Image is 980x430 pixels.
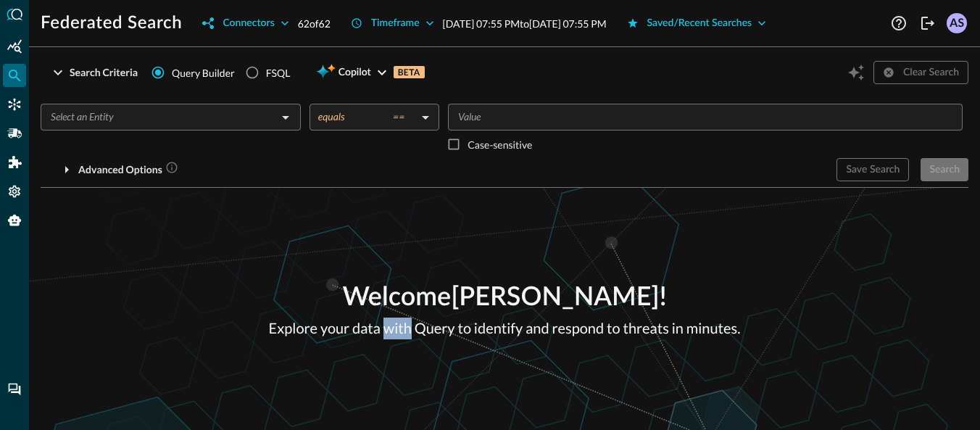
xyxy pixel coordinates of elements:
div: Federated Search [3,64,26,87]
span: == [393,110,404,123]
span: Query Builder [172,65,235,80]
div: Summary Insights [3,35,26,58]
div: Connectors [3,93,26,116]
button: Open [275,107,296,128]
p: Case-sensitive [468,137,532,152]
button: Connectors [194,12,297,35]
p: BETA [394,66,425,78]
input: Value [452,108,956,126]
button: Saved/Recent Searches [618,12,776,35]
button: Help [887,12,910,35]
div: FSQL [266,65,291,80]
p: Explore your data with Query to identify and respond to threats in minutes. [269,318,741,339]
div: Connectors [223,15,274,33]
button: Timeframe [342,12,443,35]
div: Advanced Options [78,161,178,179]
div: Timeframe [371,15,420,33]
span: equals [318,110,345,123]
div: AS [947,13,967,33]
button: CopilotBETA [307,61,433,84]
h1: Federated Search [41,12,182,35]
div: Addons [4,151,27,174]
div: equals [318,110,416,123]
div: Saved/Recent Searches [647,15,752,33]
span: Copilot [339,64,371,82]
button: Logout [916,12,939,35]
div: Search Criteria [70,64,138,82]
p: [DATE] 07:55 PM to [DATE] 07:55 PM [443,16,607,31]
div: Settings [3,180,26,203]
button: Advanced Options [41,158,187,181]
p: Welcome [PERSON_NAME] ! [269,278,741,318]
p: 62 of 62 [298,16,331,31]
div: Pipelines [3,122,26,145]
button: Search Criteria [41,61,146,84]
input: Select an Entity [45,108,273,126]
div: Chat [3,378,26,401]
div: Query Agent [3,209,26,232]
